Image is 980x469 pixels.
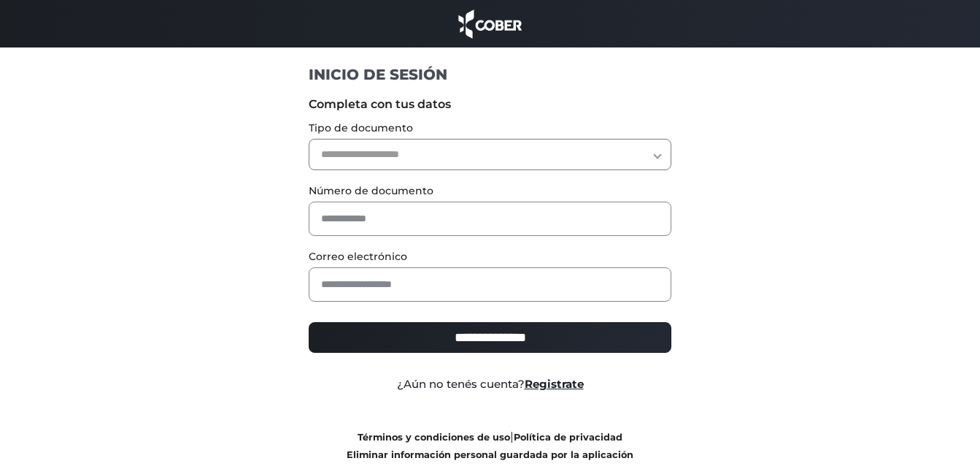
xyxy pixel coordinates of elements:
[309,65,671,84] h1: INICIO DE SESIÓN
[309,121,671,136] label: Tipo de documento
[347,449,633,460] a: Eliminar información personal guardada por la aplicación
[309,183,671,199] label: Número de documento
[455,7,526,40] img: cober_marca.png
[514,432,622,443] a: Política de privacidad
[358,432,510,443] a: Términos y condiciones de uso
[309,249,671,264] label: Correo electrónico
[298,376,682,393] div: ¿Aún no tenés cuenta?
[309,96,671,113] label: Completa con tus datos
[298,428,682,463] div: |
[525,377,584,391] a: Registrate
